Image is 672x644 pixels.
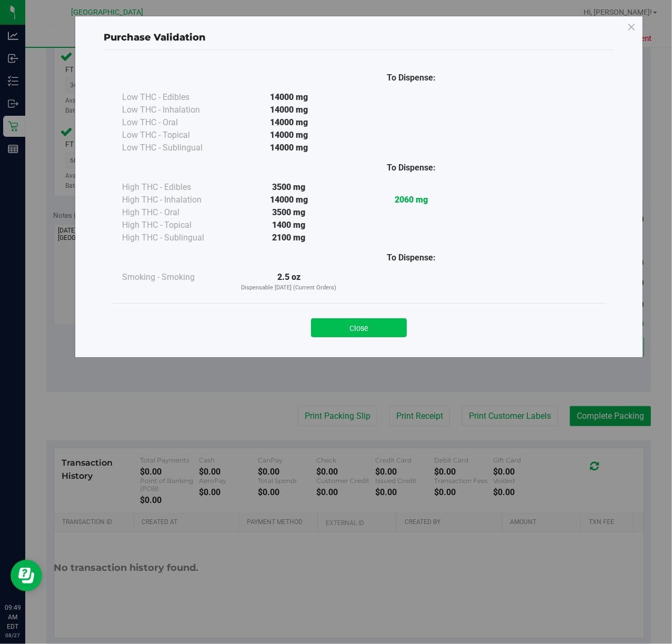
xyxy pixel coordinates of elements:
[122,206,227,219] div: High THC - Oral
[122,271,227,284] div: Smoking - Smoking
[311,318,407,337] button: Close
[104,32,206,43] span: Purchase Validation
[350,251,473,264] div: To Dispense:
[350,72,473,84] div: To Dispense:
[122,181,227,194] div: High THC - Edibles
[227,104,350,116] div: 14000 mg
[227,129,350,142] div: 14000 mg
[227,219,350,232] div: 1400 mg
[395,195,428,205] strong: 2060 mg
[227,194,350,206] div: 14000 mg
[122,194,227,206] div: High THC - Inhalation
[227,116,350,129] div: 14000 mg
[122,104,227,116] div: Low THC - Inhalation
[227,232,350,244] div: 2100 mg
[227,91,350,104] div: 14000 mg
[350,162,473,174] div: To Dispense:
[122,219,227,232] div: High THC - Topical
[227,142,350,154] div: 14000 mg
[227,206,350,219] div: 3500 mg
[227,271,350,293] div: 2.5 oz
[122,91,227,104] div: Low THC - Edibles
[227,181,350,194] div: 3500 mg
[11,560,42,591] iframe: Resource center
[122,232,227,244] div: High THC - Sublingual
[122,142,227,154] div: Low THC - Sublingual
[122,116,227,129] div: Low THC - Oral
[227,284,350,293] p: Dispensable [DATE] (Current Orders)
[122,129,227,142] div: Low THC - Topical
